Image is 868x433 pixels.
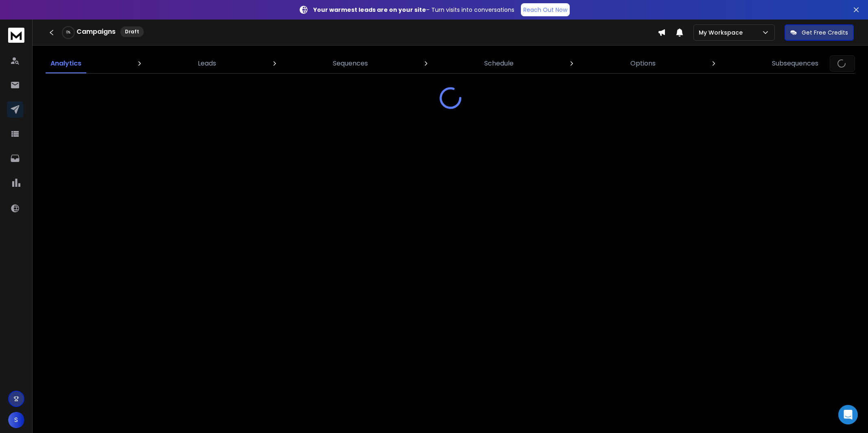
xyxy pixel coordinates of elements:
p: – Turn visits into conversations [313,6,514,14]
div: Draft [120,26,144,37]
p: Reach Out Now [523,6,567,14]
strong: Your warmest leads are on your site [313,6,426,14]
p: Analytics [50,59,81,68]
a: Sequences [328,54,373,73]
button: S [8,412,24,428]
h1: Campaigns [77,27,116,37]
button: Get Free Credits [785,24,854,41]
p: My Workspace [699,28,746,37]
p: Options [630,59,656,68]
a: Options [625,54,660,73]
p: Leads [198,59,216,68]
p: Subsequences [772,59,818,68]
a: Subsequences [767,54,823,73]
p: Sequences [333,59,368,68]
p: Schedule [484,59,514,68]
div: Open Intercom Messenger [838,405,858,424]
a: Analytics [46,54,86,73]
img: logo [8,28,24,43]
a: Schedule [479,54,518,73]
a: Reach Out Now [521,3,570,16]
a: Leads [193,54,221,73]
p: 0 % [66,30,70,35]
p: Get Free Credits [802,28,848,37]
